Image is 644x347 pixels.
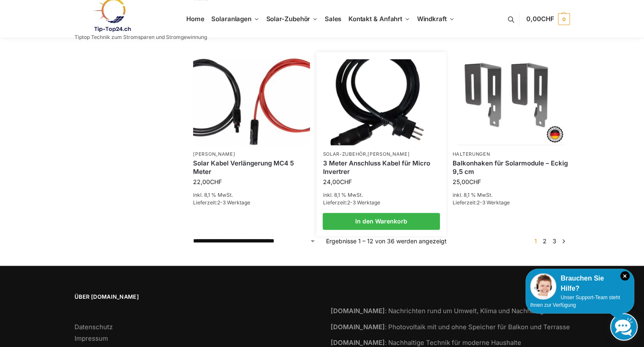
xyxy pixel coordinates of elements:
[266,15,310,23] span: Solar-Zubehör
[323,178,351,185] bdi: 24,00
[323,159,439,176] a: 3 Meter Anschluss Kabel für Micro Invertrer
[331,307,555,315] a: [DOMAIN_NAME]: Nachrichten rund um Umwelt, Klima und Nachhaltigkeit
[193,159,310,176] a: Solar Kabel Verlängerung MC4 5 Meter
[530,273,556,300] img: Customer service
[347,199,380,206] span: 2-3 Werktage
[210,178,222,185] span: CHF
[530,295,620,308] span: Unser Support-Team steht Ihnen zur Verfügung
[453,58,569,146] img: Balkonhaken eckig
[75,334,108,342] a: Impressum
[75,323,113,331] a: Datenschutz
[193,151,235,157] a: [PERSON_NAME]
[331,339,385,347] strong: [DOMAIN_NAME]
[526,6,569,32] a: 0,00CHF 0
[193,191,310,199] p: inkl. 8,1 % MwSt.
[620,271,630,281] i: Schließen
[368,151,409,157] a: [PERSON_NAME]
[453,191,569,199] p: inkl. 8,1 % MwSt.
[550,237,558,245] a: Seite 3
[326,237,447,245] p: Ergebnisse 1 – 12 von 36 werden angezeigt
[453,151,490,157] a: Halterungen
[529,237,569,245] nav: Produkt-Seitennummerierung
[193,58,310,146] img: Solar-Verlängerungskabel, MC4
[477,199,510,206] span: 2-3 Werktage
[453,199,510,206] span: Lieferzeit:
[417,15,447,23] span: Windkraft
[324,59,439,145] img: Anschlusskabel-3meter
[331,339,521,347] a: [DOMAIN_NAME]: Nachhaltige Technik für moderne Haushalte
[532,237,539,245] span: Seite 1
[558,13,570,25] span: 0
[469,178,481,185] span: CHF
[541,237,549,245] a: Seite 2
[323,191,439,199] p: inkl. 8,1 % MwSt.
[193,237,316,245] select: Shop-Reihenfolge
[331,307,385,315] strong: [DOMAIN_NAME]
[541,15,554,23] span: CHF
[75,293,314,301] span: Über [DOMAIN_NAME]
[193,199,250,206] span: Lieferzeit:
[530,273,630,294] div: Brauchen Sie Hilfe?
[331,323,570,331] a: [DOMAIN_NAME]: Photovoltaik mit und ohne Speicher für Balkon und Terrasse
[560,237,567,245] a: →
[340,178,351,185] span: CHF
[75,35,207,40] p: Tiptop Technik zum Stromsparen und Stromgewinnung
[453,159,569,176] a: Balkonhaken für Solarmodule – Eckig 9,5 cm
[331,323,385,331] strong: [DOMAIN_NAME]
[323,199,380,206] span: Lieferzeit:
[193,178,222,185] bdi: 22,00
[323,213,439,230] a: In den Warenkorb legen: „3 Meter Anschluss Kabel für Micro Invertrer“
[325,15,342,23] span: Sales
[348,15,402,23] span: Kontakt & Anfahrt
[211,15,252,23] span: Solaranlagen
[526,15,554,23] span: 0,00
[323,151,366,157] a: Solar-Zubehör
[323,151,439,157] p: ,
[453,178,481,185] bdi: 25,00
[217,199,250,206] span: 2-3 Werktage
